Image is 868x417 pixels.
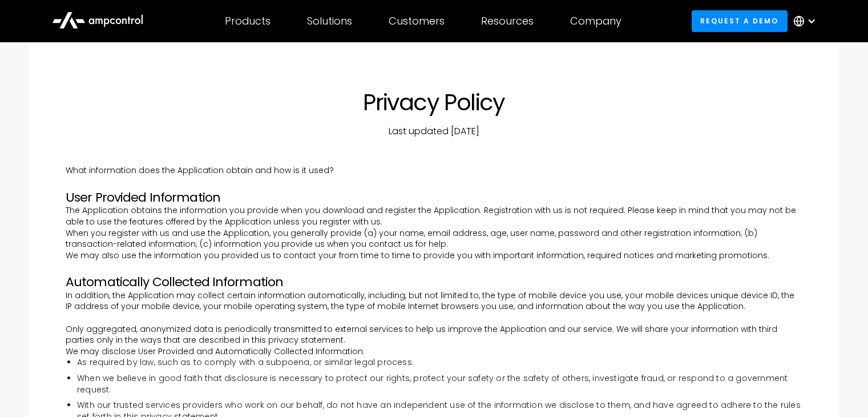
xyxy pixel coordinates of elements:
div: Resources [481,15,534,27]
p: What information does the Application obtain and how is it used? [66,165,802,177]
li: As required by law, such as to comply with a subpoena, or similar legal process. [77,357,802,368]
div: Company [570,15,621,27]
p: The Application obtains the information you provide when you download and register the Applicatio... [66,205,802,227]
a: Request a demo [692,10,788,31]
div: Customers [389,15,445,27]
p: Only aggregated, anonymized data is periodically transmitted to external services to help us impr... [66,324,802,346]
p: ‍ [66,312,802,324]
h1: Privacy Policy [363,89,505,116]
div: Products [225,15,271,27]
p: Last updated [DATE] [389,125,479,138]
div: Solutions [307,15,352,27]
p: We may disclose User Provided and Automatically Collected Information: [66,346,802,358]
p: We may also use the information you provided us to contact your from time to time to provide you ... [66,250,802,262]
h3: User Provided Information [66,190,802,205]
li: When we believe in good faith that disclosure is necessary to protect our rights, protect your sa... [77,373,802,395]
p: When you register with us and use the Application, you generally provide (a) your name, email add... [66,228,802,250]
p: In addition, the Application may collect certain information automatically, including, but not li... [66,290,802,312]
h3: Automatically Collected Information [66,275,802,290]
